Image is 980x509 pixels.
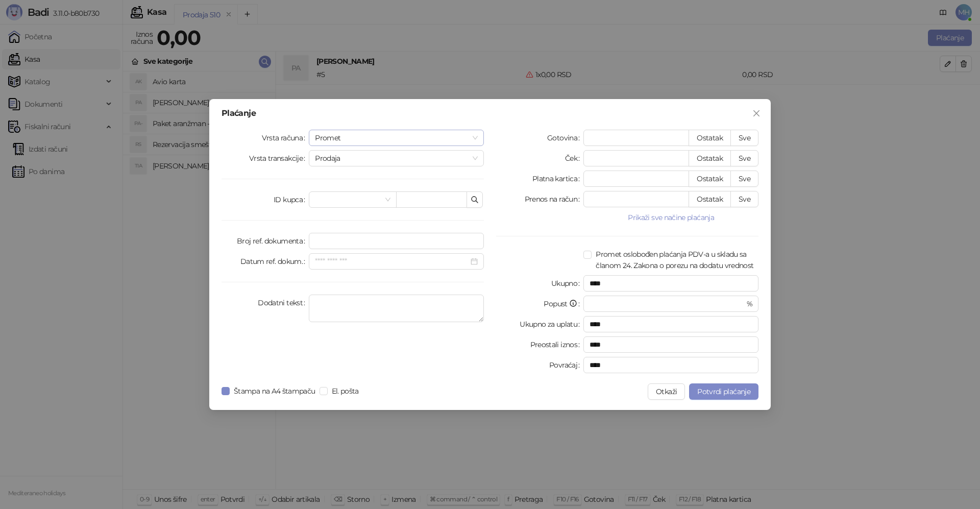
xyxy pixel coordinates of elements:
span: Promet [315,130,478,146]
label: Ukupno [551,275,584,292]
span: Promet oslobođen plaćanja PDV-a u skladu sa članom 24. Zakona o porezu na dodatu vrednost [592,249,758,271]
button: Ostatak [689,150,731,166]
button: Potvrdi plaćanje [689,383,758,400]
input: Datum ref. dokum. [315,256,469,267]
label: Datum ref. dokum. [240,253,309,270]
span: Potvrdi plaćanje [697,387,750,396]
label: Povraćaj [549,357,583,373]
label: Broj ref. dokumenta [237,233,309,249]
span: Zatvori [748,109,765,117]
label: Preostali iznos [530,336,584,353]
label: Vrsta transakcije [249,150,309,166]
label: Vrsta računa [262,130,309,146]
button: Sve [730,130,758,146]
label: Ček [565,150,583,166]
label: Dodatni tekst [258,295,309,311]
button: Sve [730,150,758,166]
textarea: Dodatni tekst [309,295,484,322]
button: Prikaži sve načine plaćanja [583,211,758,224]
label: Gotovina [547,130,583,146]
button: Sve [730,171,758,187]
button: Close [748,105,765,122]
label: Popust [544,296,583,312]
button: Sve [730,191,758,207]
span: El. pošta [328,385,363,397]
button: Ostatak [689,130,731,146]
label: ID kupca [274,191,309,208]
label: Ukupno za uplatu [520,316,583,332]
button: Otkaži [648,383,685,400]
button: Ostatak [689,191,731,207]
label: Platna kartica [532,171,583,187]
input: Broj ref. dokumenta [309,233,484,249]
span: close [752,109,761,117]
button: Ostatak [689,171,731,187]
div: Plaćanje [222,109,758,117]
span: Štampa na A4 štampaču [230,385,320,397]
label: Prenos na račun [525,191,584,207]
span: Prodaja [315,151,478,166]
